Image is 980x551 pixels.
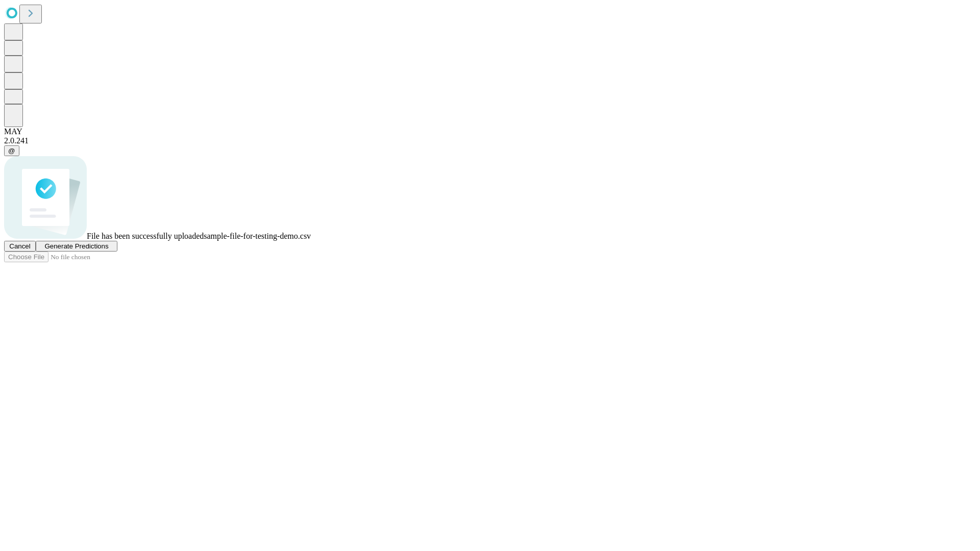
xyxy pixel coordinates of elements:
span: Cancel [9,242,31,250]
span: File has been successfully uploaded [87,232,204,240]
span: sample-file-for-testing-demo.csv [204,232,311,240]
button: Generate Predictions [36,241,117,252]
span: Generate Predictions [44,242,108,250]
div: 2.0.241 [4,136,976,145]
div: MAY [4,127,976,136]
button: @ [4,145,19,156]
button: Cancel [4,241,36,252]
span: @ [8,147,15,155]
